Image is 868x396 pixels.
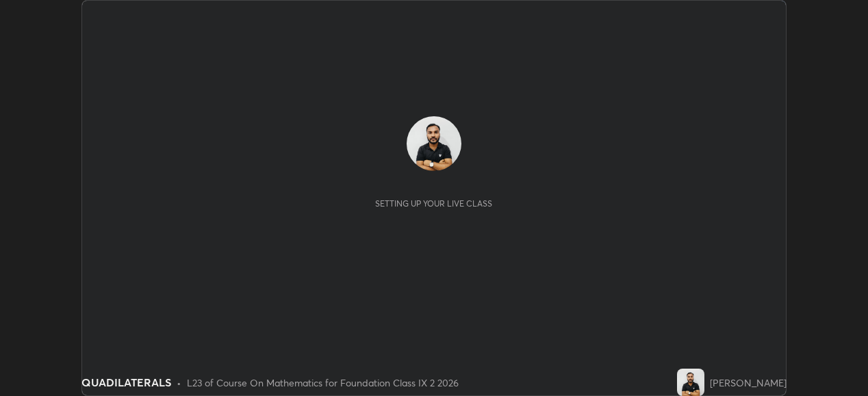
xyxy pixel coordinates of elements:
div: [PERSON_NAME] [710,375,787,390]
div: L23 of Course On Mathematics for Foundation Class IX 2 2026 [187,375,459,390]
img: fd49d6ccf94749c0a32a5998ba8b3cd4.jpg [407,116,461,171]
div: QUADILATERALS [81,374,171,391]
img: fd49d6ccf94749c0a32a5998ba8b3cd4.jpg [677,369,704,396]
div: Setting up your live class [375,198,492,209]
div: • [177,375,181,390]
